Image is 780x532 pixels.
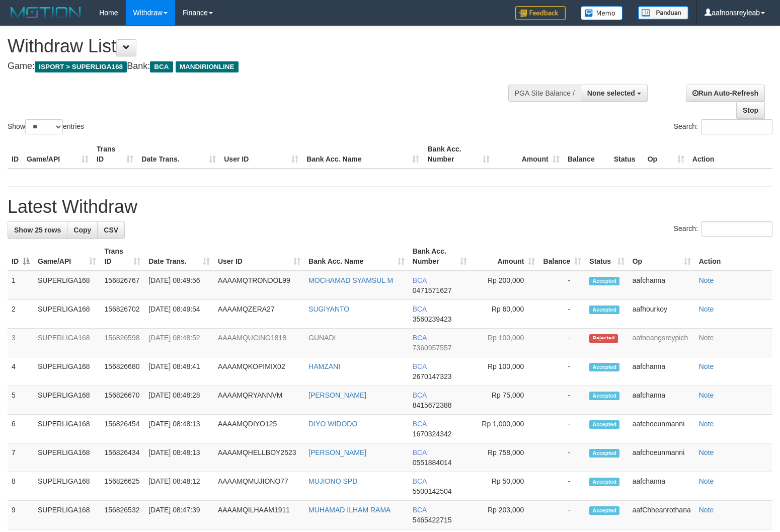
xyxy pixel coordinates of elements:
label: Show entries [8,119,84,134]
th: Balance [564,140,610,169]
span: Accepted [589,478,619,486]
h1: Latest Withdraw [8,197,772,217]
span: Copy 3560239423 to clipboard [413,315,452,323]
td: Rp 75,000 [471,386,539,415]
td: [DATE] 08:48:13 [144,443,214,472]
a: HAMZANI [308,362,340,370]
td: 156826532 [100,501,144,529]
td: [DATE] 08:48:41 [144,357,214,386]
td: Rp 60,000 [471,300,539,329]
td: 1 [8,271,34,300]
span: Copy 0471571627 to clipboard [413,286,452,294]
td: SUPERLIGA168 [34,386,100,415]
a: Note [699,420,714,428]
td: - [539,386,585,415]
a: Note [699,305,714,313]
td: 156826680 [100,357,144,386]
h1: Withdraw List [8,36,510,56]
th: Bank Acc. Name [302,140,423,169]
span: BCA [413,477,427,485]
td: 156826434 [100,443,144,472]
span: Copy 5465422715 to clipboard [413,516,452,524]
span: Copy 5500142504 to clipboard [413,487,452,495]
td: 4 [8,357,34,386]
td: Rp 758,000 [471,443,539,472]
label: Search: [674,221,772,237]
span: Accepted [589,306,619,314]
span: Show 25 rows [14,226,61,234]
th: Trans ID [93,140,137,169]
th: Op: activate to sort column ascending [629,242,695,271]
span: BCA [150,61,173,72]
th: Game/API [23,140,93,169]
a: MOCHAMAD SYAMSUL M [308,276,393,284]
td: AAAAMQKOPIMIX02 [214,357,304,386]
th: User ID: activate to sort column ascending [214,242,304,271]
td: [DATE] 08:48:12 [144,472,214,501]
img: MOTION_logo.png [8,5,84,20]
td: - [539,415,585,443]
td: 156826767 [100,271,144,300]
td: aafchanna [629,271,695,300]
td: AAAAMQUCING1818 [214,329,304,357]
td: Rp 203,000 [471,501,539,529]
td: SUPERLIGA168 [34,472,100,501]
td: SUPERLIGA168 [34,300,100,329]
span: Rejected [589,334,617,343]
label: Search: [674,119,772,134]
td: AAAAMQMUJIONO77 [214,472,304,501]
a: Stop [736,102,765,119]
span: MANDIRIONLINE [176,61,239,72]
td: aafchoeunmanni [629,415,695,443]
span: Accepted [589,449,619,458]
td: aafneangsreypich [629,329,695,357]
input: Search: [701,221,772,237]
td: AAAAMQRYANNVM [214,386,304,415]
a: MUHAMAD ILHAM RAMA [308,506,391,514]
th: Game/API: activate to sort column ascending [34,242,100,271]
th: User ID [220,140,302,169]
td: AAAAMQTRONDOL99 [214,271,304,300]
span: Accepted [589,277,619,285]
th: Action [695,242,772,271]
span: Accepted [589,506,619,515]
th: Amount [494,140,564,169]
img: Feedback.jpg [515,6,566,20]
td: Rp 100,000 [471,357,539,386]
td: aafhourkoy [629,300,695,329]
span: Copy 1670324342 to clipboard [413,430,452,438]
td: SUPERLIGA168 [34,329,100,357]
h4: Game: Bank: [8,61,510,71]
span: CSV [104,226,118,234]
span: BCA [413,420,427,428]
td: - [539,329,585,357]
a: SUGIYANTO [308,305,349,313]
td: [DATE] 08:48:28 [144,386,214,415]
td: SUPERLIGA168 [34,415,100,443]
span: Accepted [589,420,619,429]
a: Run Auto-Refresh [686,85,765,102]
td: Rp 1,000,000 [471,415,539,443]
th: Status [610,140,644,169]
td: 156826598 [100,329,144,357]
button: None selected [581,85,648,102]
a: Note [699,276,714,284]
span: BCA [413,506,427,514]
div: PGA Site Balance / [508,85,581,102]
td: aafchanna [629,357,695,386]
a: Note [699,362,714,370]
a: Note [699,391,714,399]
span: BCA [413,362,427,370]
td: SUPERLIGA168 [34,443,100,472]
td: 156826454 [100,415,144,443]
td: 156826670 [100,386,144,415]
span: BCA [413,448,427,457]
td: [DATE] 08:49:56 [144,271,214,300]
td: AAAAMQDIYO125 [214,415,304,443]
td: AAAAMQILHAAM1911 [214,501,304,529]
span: BCA [413,391,427,399]
span: BCA [413,334,427,342]
th: Status: activate to sort column ascending [585,242,628,271]
td: 3 [8,329,34,357]
td: [DATE] 08:49:54 [144,300,214,329]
